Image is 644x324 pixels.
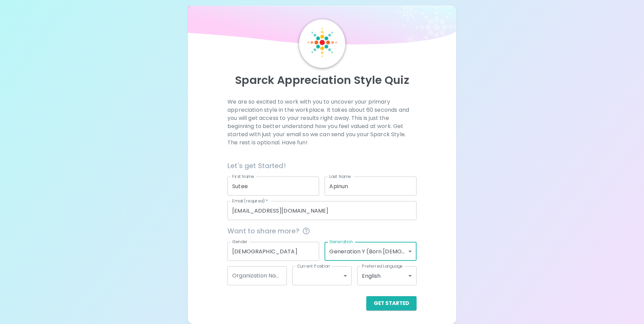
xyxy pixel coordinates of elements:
h6: Let's get Started! [227,160,417,171]
img: Sparck Logo [307,28,337,57]
label: Email (required) [232,198,268,204]
label: Current Position [297,263,330,269]
div: English [357,266,417,285]
div: Generation Y (Born [DEMOGRAPHIC_DATA] - [DEMOGRAPHIC_DATA]) [325,242,416,261]
p: Sparck Appreciation Style Quiz [196,73,448,87]
label: First Name [232,174,254,179]
img: wave [188,6,456,48]
label: Preferred Language [362,263,403,269]
p: We are so excited to work with you to uncover your primary appreciation style in the workplace. I... [227,98,417,147]
svg: This information is completely confidential and only used for aggregated appreciation studies at ... [302,227,310,235]
label: Gender [232,239,248,245]
label: Generation [329,239,353,245]
button: Get Started [366,296,417,310]
span: Want to share more? [227,226,417,236]
label: Last Name [329,174,351,179]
